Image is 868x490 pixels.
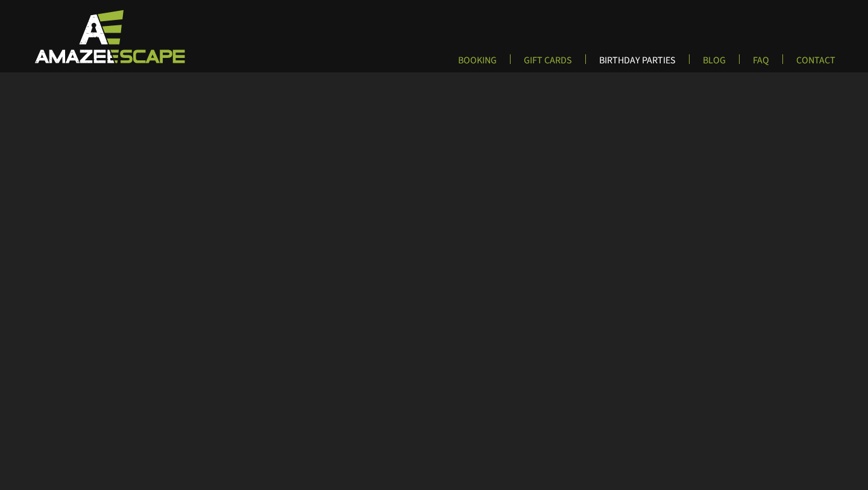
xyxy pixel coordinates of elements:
a: FAQ [743,54,779,74]
a: BLOG [693,54,735,74]
img: Escape Room Game in Boston Area [19,8,198,64]
a: BOOKING [448,54,506,74]
a: GIFT CARDS [514,54,582,74]
a: CONTACT [787,54,845,74]
a: BIRTHDAY PARTIES [590,54,685,74]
